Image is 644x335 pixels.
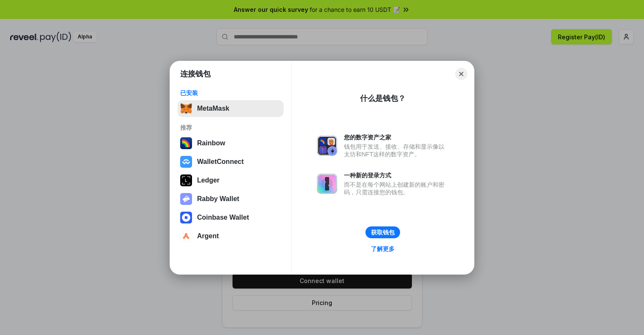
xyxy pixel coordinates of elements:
button: Rabby Wallet [178,191,284,207]
img: svg+xml,%3Csvg%20width%3D%22120%22%20height%3D%22120%22%20viewBox%3D%220%200%20120%20120%22%20fil... [180,137,192,149]
div: Ledger [197,177,219,184]
div: 获取钱包 [371,229,395,236]
div: Coinbase Wallet [197,214,249,221]
img: svg+xml,%3Csvg%20xmlns%3D%22http%3A%2F%2Fwww.w3.org%2F2000%2Fsvg%22%20width%3D%2228%22%20height%3... [180,174,192,186]
div: 而不是在每个网站上创建新的账户和密码，只需连接您的钱包。 [344,181,449,196]
button: Rainbow [178,135,284,152]
img: svg+xml,%3Csvg%20width%3D%2228%22%20height%3D%2228%22%20viewBox%3D%220%200%2028%2028%22%20fill%3D... [180,212,192,223]
div: MetaMask [197,105,229,112]
div: Argent [197,232,219,240]
img: svg+xml,%3Csvg%20xmlns%3D%22http%3A%2F%2Fwww.w3.org%2F2000%2Fsvg%22%20fill%3D%22none%22%20viewBox... [180,193,192,205]
div: 钱包用于发送、接收、存储和显示像以太坊和NFT这样的数字资产。 [344,143,449,158]
img: svg+xml,%3Csvg%20width%3D%2228%22%20height%3D%2228%22%20viewBox%3D%220%200%2028%2028%22%20fill%3D... [180,230,192,242]
div: 已安装 [180,89,281,97]
div: 推荐 [180,124,281,131]
button: 获取钱包 [365,226,400,238]
button: Argent [178,228,284,245]
div: 一种新的登录方式 [344,172,449,179]
button: Coinbase Wallet [178,209,284,226]
img: svg+xml,%3Csvg%20xmlns%3D%22http%3A%2F%2Fwww.w3.org%2F2000%2Fsvg%22%20fill%3D%22none%22%20viewBox... [317,174,337,194]
button: WalletConnect [178,153,284,170]
button: Ledger [178,172,284,189]
div: 您的数字资产之家 [344,133,449,141]
h1: 连接钱包 [180,69,211,79]
button: MetaMask [178,100,284,117]
a: 了解更多 [366,243,400,254]
div: WalletConnect [197,158,244,166]
img: svg+xml,%3Csvg%20fill%3D%22none%22%20height%3D%2233%22%20viewBox%3D%220%200%2035%2033%22%20width%... [180,103,192,114]
button: Close [455,68,467,80]
img: svg+xml,%3Csvg%20width%3D%2228%22%20height%3D%2228%22%20viewBox%3D%220%200%2028%2028%22%20fill%3D... [180,156,192,168]
div: Rainbow [197,139,225,147]
div: 了解更多 [371,245,395,253]
div: 什么是钱包？ [360,93,406,103]
img: svg+xml,%3Csvg%20xmlns%3D%22http%3A%2F%2Fwww.w3.org%2F2000%2Fsvg%22%20fill%3D%22none%22%20viewBox... [317,136,337,156]
div: Rabby Wallet [197,195,239,203]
